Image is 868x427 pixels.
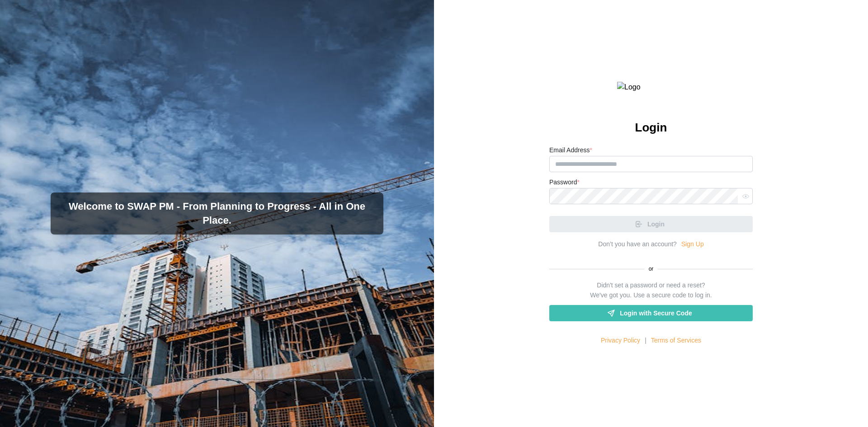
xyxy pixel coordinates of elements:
div: Didn't set a password or need a reset? We've got you. Use a secure code to log in. [590,281,712,300]
img: Logo [617,82,685,93]
a: Login with Secure Code [549,305,753,321]
div: Don’t you have an account? [598,239,677,249]
label: Email Address [549,145,592,155]
label: Password [549,178,580,188]
a: Terms of Services [651,336,701,346]
h3: Welcome to SWAP PM - From Planning to Progress - All in One Place. [58,200,376,228]
a: Sign Up [681,239,704,249]
div: | [645,336,646,346]
div: or [549,265,753,273]
span: Login with Secure Code [620,305,692,321]
h2: Login [635,120,667,136]
a: Privacy Policy [601,336,640,346]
